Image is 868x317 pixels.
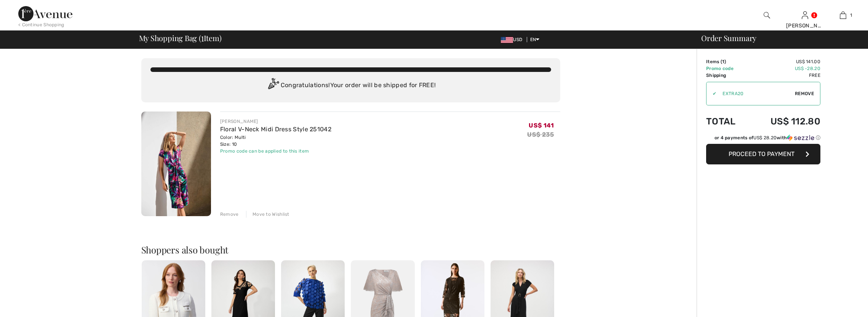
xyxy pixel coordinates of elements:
[692,34,863,42] div: Order Summary
[722,59,724,64] span: 1
[850,12,852,19] span: 1
[706,134,820,144] div: or 4 payments ofUS$ 28.20withSezzle Click to learn more about Sezzle
[840,11,846,20] img: My Bag
[707,90,716,97] div: ✔
[802,11,808,19] a: Sign In
[220,118,331,125] div: [PERSON_NAME]
[18,6,72,21] img: 1ère Avenue
[527,131,554,138] s: US$ 235
[706,144,820,164] button: Proceed to Payment
[748,58,820,65] td: US$ 141.00
[501,37,513,43] img: US Dollar
[802,11,808,20] img: My Info
[753,135,777,140] span: US$ 28.20
[141,112,211,216] img: Floral V-Neck Midi Dress Style 251042
[715,134,820,141] div: or 4 payments of with
[501,37,525,42] span: USD
[787,134,814,141] img: Sezzle
[150,78,551,93] div: Congratulations! Your order will be shipped for FREE!
[139,34,222,42] span: My Shopping Bag ( Item)
[748,65,820,72] td: US$ -28.20
[824,11,862,20] a: 1
[706,65,748,72] td: Promo code
[786,22,823,30] div: [PERSON_NAME]
[246,211,289,218] div: Move to Wishlist
[220,134,331,148] div: Color: Multi Size: 10
[706,58,748,65] td: Items ( )
[706,108,748,134] td: Total
[220,211,239,218] div: Remove
[201,32,204,42] span: 1
[529,122,554,129] span: US$ 141
[729,150,794,158] span: Proceed to Payment
[18,21,64,28] div: < Continue Shopping
[220,148,331,155] div: Promo code can be applied to this item
[795,90,814,97] span: Remove
[141,245,560,254] h2: Shoppers also bought
[764,11,770,20] img: search the website
[265,78,281,93] img: Congratulation2.svg
[716,82,795,105] input: Promo code
[706,72,748,79] td: Shipping
[748,72,820,79] td: Free
[530,37,540,42] span: EN
[748,108,820,134] td: US$ 112.80
[220,126,331,133] a: Floral V-Neck Midi Dress Style 251042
